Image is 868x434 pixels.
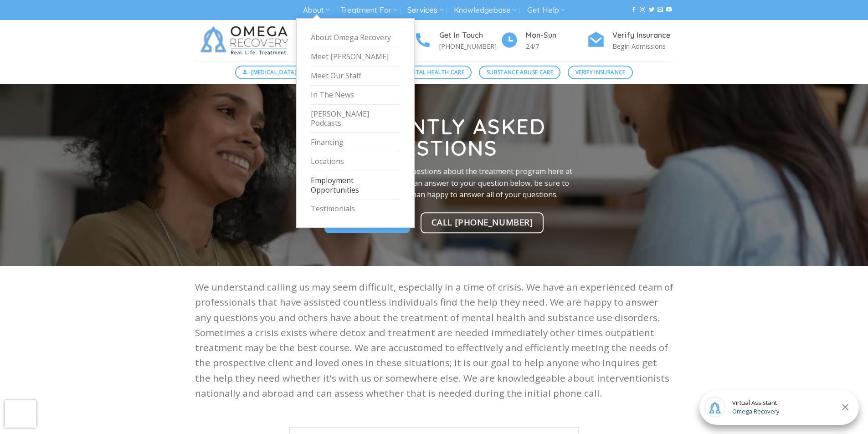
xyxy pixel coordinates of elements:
[640,7,645,13] a: Follow on Instagram
[251,68,297,77] span: [MEDICAL_DATA]
[421,212,544,233] a: CALL [PHONE_NUMBER]
[311,66,400,86] a: Meet Our Staff
[311,47,400,66] a: Meet [PERSON_NAME]
[287,166,582,201] p: Here are some frequently asked questions about the treatment program here at Omega Recovery, if y...
[404,68,464,77] span: Mental Health Care
[396,66,472,79] a: Mental Health Care
[657,7,663,13] a: Send us an email
[612,30,673,41] h4: Verify Insurance
[303,2,330,19] a: About
[195,20,298,61] img: Omega Recovery
[439,30,500,41] h4: Get In Touch
[575,68,626,77] span: Verify Insurance
[311,199,400,218] a: Testimonials
[322,114,546,161] strong: Frequently Asked Questions
[526,30,587,41] h4: Mon-Sun
[311,152,400,171] a: Locations
[311,105,400,133] a: [PERSON_NAME] Podcasts
[311,28,400,47] a: About Omega Recovery
[407,2,443,19] a: Services
[454,2,517,19] a: Knowledgebase
[631,7,637,13] a: Follow on Facebook
[587,30,673,52] a: Verify Insurance Begin Admissions
[311,171,400,200] a: Employment Opportunities
[195,280,673,401] p: We understand calling us may seem difficult, especially in a time of crisis. We have an experienc...
[335,216,400,229] span: Get Help Now
[479,66,560,79] a: Substance Abuse Care
[612,41,673,51] p: Begin Admissions
[487,68,553,77] span: Substance Abuse Care
[527,2,565,19] a: Get Help
[649,7,654,13] a: Follow on Twitter
[340,2,397,19] a: Treatment For
[414,30,500,52] a: Get In Touch [PHONE_NUMBER]
[568,66,633,79] a: Verify Insurance
[235,66,304,79] a: [MEDICAL_DATA]
[311,133,400,152] a: Financing
[431,215,533,229] span: CALL [PHONE_NUMBER]
[666,7,672,13] a: Follow on YouTube
[526,41,587,51] p: 24/7
[311,86,400,105] a: In The News
[439,41,500,51] p: [PHONE_NUMBER]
